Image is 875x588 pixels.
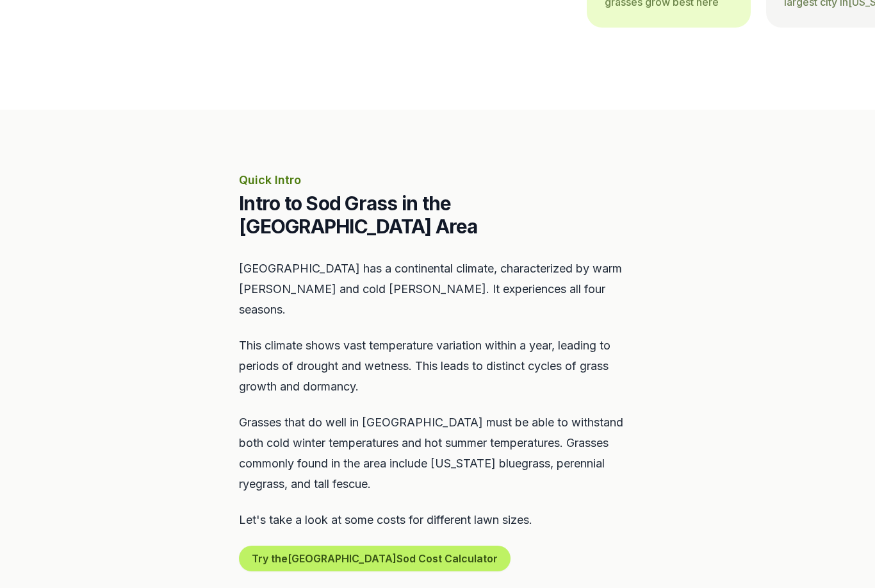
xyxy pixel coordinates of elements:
[239,546,511,571] button: Try the[GEOGRAPHIC_DATA]Sod Cost Calculator
[239,412,636,494] p: Grasses that do well in [GEOGRAPHIC_DATA] must be able to withstand both cold winter temperatures...
[239,171,636,189] p: Quick Intro
[239,335,636,397] p: This climate shows vast temperature variation within a year, leading to periods of drought and we...
[239,192,636,238] h2: Intro to Sod Grass in the [GEOGRAPHIC_DATA] Area
[239,258,636,320] p: [GEOGRAPHIC_DATA] has a continental climate, characterized by warm [PERSON_NAME] and cold [PERSON...
[239,510,636,530] p: Let's take a look at some costs for different lawn sizes.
